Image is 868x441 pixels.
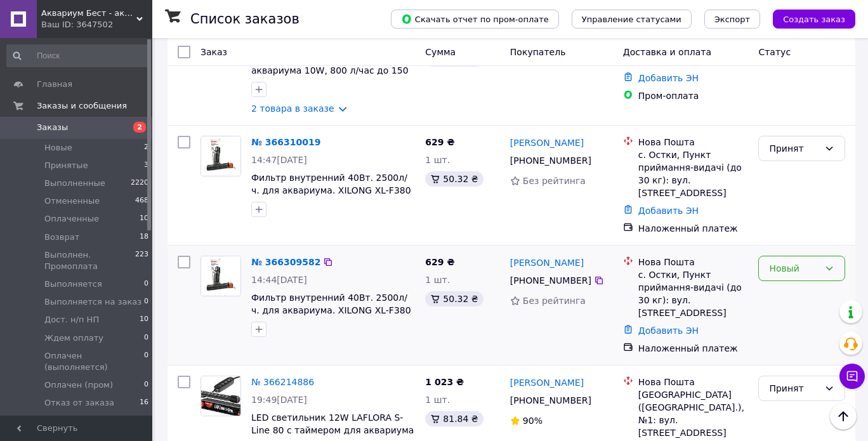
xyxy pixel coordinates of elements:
[638,73,699,83] a: Добавить ЭН
[510,376,584,389] a: [PERSON_NAME]
[638,89,749,102] div: Пром-оплата
[510,275,591,286] span: [PHONE_NUMBER]
[638,222,749,235] div: Наложенный платеж
[144,332,148,344] span: 0
[425,155,450,165] span: 1 шт.
[144,279,148,290] span: 0
[251,155,307,165] span: 14:47[DATE]
[510,47,566,57] span: Покупатель
[638,206,699,216] a: Добавить ЭН
[190,11,299,27] h1: Список заказов
[714,15,750,24] span: Экспорт
[140,213,148,225] span: 10
[523,416,542,426] span: 90%
[144,379,148,391] span: 0
[251,53,409,88] a: Фильтрующий насос - голова для аквариума 10W, 800 л/час до 150 л. XILONG XL-060
[638,376,749,388] div: Нова Пошта
[638,136,749,148] div: Нова Пошта
[144,160,148,171] span: 3
[760,13,855,23] a: Создать заказ
[44,213,99,225] span: Оплаченные
[425,47,456,57] span: Сумма
[6,44,150,67] input: Поиск
[144,296,148,308] span: 0
[769,142,819,155] div: Принят
[251,137,320,147] a: № 366310019
[44,178,105,189] span: Выполненные
[140,232,148,243] span: 18
[391,10,559,29] button: Скачать отчет по пром-оплате
[510,136,584,149] a: [PERSON_NAME]
[44,142,72,154] span: Новые
[638,256,749,268] div: Нова Пошта
[251,395,307,405] span: 19:49[DATE]
[41,19,152,30] div: Ваш ID: 3647502
[44,314,99,326] span: Дост. н/п НП
[44,350,144,373] span: Оплачен (выполняется)
[201,376,241,416] a: Фото товару
[773,10,855,29] button: Создать заказ
[510,155,591,166] span: [PHONE_NUMBER]
[44,296,141,308] span: Выполняется на заказ
[623,47,711,57] span: Доставка и оплата
[251,293,411,315] a: Фильтр внутренний 40Вт. 2500л/ч. для аквариума. XILONG XL-F380
[44,195,100,207] span: Отмененные
[140,314,148,326] span: 10
[783,15,845,24] span: Создать заказ
[201,256,240,296] img: Фото товару
[37,100,127,112] span: Заказы и сообщения
[523,176,586,186] span: Без рейтинга
[425,171,483,187] div: 50.32 ₴
[201,47,227,57] span: Заказ
[144,142,148,154] span: 2
[758,47,791,57] span: Статус
[582,15,681,24] span: Управление статусами
[425,395,450,405] span: 1 шт.
[425,377,464,387] span: 1 023 ₴
[523,296,586,306] span: Без рейтинга
[44,249,135,272] span: Выполнен. Промоплата
[44,279,102,290] span: Выполняется
[251,275,307,285] span: 14:44[DATE]
[251,103,334,114] a: 2 товара в заказе
[44,397,114,409] span: Отказ от заказа
[133,122,146,133] span: 2
[638,342,749,355] div: Наложенный платеж
[140,397,148,409] span: 16
[144,350,148,373] span: 0
[44,379,113,391] span: Оплачен (пром)
[201,376,240,416] img: Фото товару
[425,257,454,267] span: 629 ₴
[251,173,411,195] a: Фильтр внутренний 40Вт. 2500л/ч. для аквариума. XILONG XL-F380
[37,79,72,90] span: Главная
[638,388,749,439] div: [GEOGRAPHIC_DATA] ([GEOGRAPHIC_DATA].), №1: вул. [STREET_ADDRESS]
[131,178,148,189] span: 2220
[425,275,450,285] span: 1 шт.
[201,136,240,176] img: Фото товару
[401,13,549,25] span: Скачать отчет по пром-оплате
[572,10,692,29] button: Управление статусами
[251,377,314,387] a: № 366214886
[44,160,88,171] span: Принятые
[201,136,241,176] a: Фото товару
[41,8,136,19] span: Аквариум Бест - аквариумистика проверенная временем
[769,381,819,395] div: Принят
[425,291,483,306] div: 50.32 ₴
[135,249,148,272] span: 223
[510,395,591,405] span: [PHONE_NUMBER]
[135,195,148,207] span: 468
[37,122,68,133] span: Заказы
[830,403,857,430] button: Наверх
[510,256,584,269] a: [PERSON_NAME]
[638,268,749,319] div: с. Остки, Пункт приймання-видачі (до 30 кг): вул. [STREET_ADDRESS]
[44,232,79,243] span: Возврат
[44,332,103,344] span: Ждем оплату
[769,261,819,275] div: Новый
[425,411,483,426] div: 81.84 ₴
[638,148,749,199] div: с. Остки, Пункт приймання-видачі (до 30 кг): вул. [STREET_ADDRESS]
[704,10,760,29] button: Экспорт
[425,137,454,147] span: 629 ₴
